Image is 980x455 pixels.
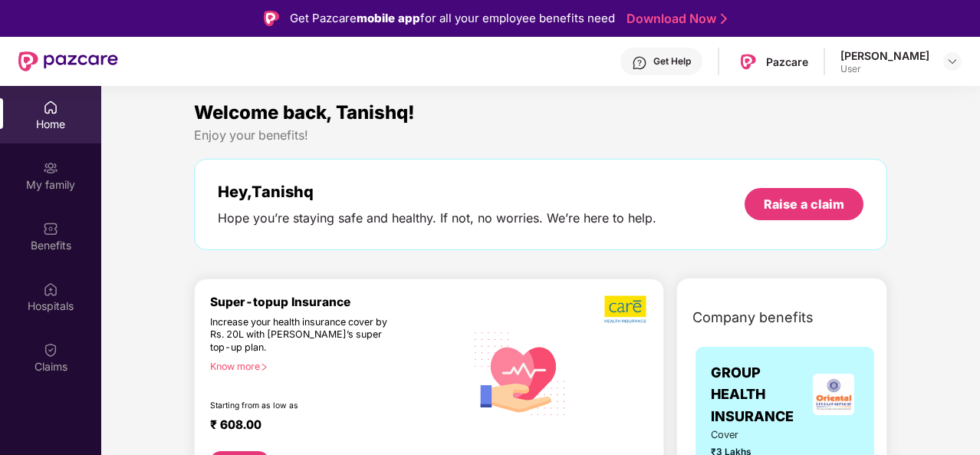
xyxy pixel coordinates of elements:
div: Increase your health insurance cover by Rs. 20L with [PERSON_NAME]’s super top-up plan. [210,316,400,354]
img: Logo [264,11,279,26]
span: GROUP HEALTH INSURANCE [711,362,808,427]
div: Super-topup Insurance [210,295,465,309]
div: Know more [210,361,456,371]
img: svg+xml;base64,PHN2ZyBpZD0iQ2xhaW0iIHhtbG5zPSJodHRwOi8vd3d3LnczLm9yZy8yMDAwL3N2ZyIgd2lkdGg9IjIwIi... [43,342,58,358]
a: Download Now [626,11,722,27]
div: ₹ 608.00 [210,417,450,436]
img: insurerLogo [813,374,854,415]
div: Pazcare [766,54,808,69]
img: svg+xml;base64,PHN2ZyBpZD0iSGVscC0zMngzMiIgeG1sbnM9Imh0dHA6Ly93d3cudzMub3JnLzIwMDAvc3ZnIiB3aWR0aD... [632,55,647,71]
div: Hope you’re staying safe and healthy. If not, no worries. We’re here to help. [218,210,656,226]
span: Cover [711,427,767,443]
div: Get Help [653,55,691,68]
div: Raise a claim [764,196,844,213]
span: Welcome back, Tanishq! [194,101,415,124]
div: Starting from as low as [210,401,400,411]
div: [PERSON_NAME] [840,48,929,63]
div: User [840,63,929,75]
img: svg+xml;base64,PHN2ZyB4bWxucz0iaHR0cDovL3d3dy53My5vcmcvMjAwMC9zdmciIHhtbG5zOnhsaW5rPSJodHRwOi8vd3... [465,317,575,428]
span: right [260,363,268,371]
span: Company benefits [692,307,814,328]
div: Hey, Tanishq [218,183,656,201]
img: Stroke [721,11,727,27]
strong: mobile app [357,11,420,25]
img: svg+xml;base64,PHN2ZyBpZD0iSG9zcGl0YWxzIiB4bWxucz0iaHR0cDovL3d3dy53My5vcmcvMjAwMC9zdmciIHdpZHRoPS... [43,282,58,297]
div: Get Pazcare for all your employee benefits need [290,9,615,28]
img: Pazcare_Logo.png [737,51,759,73]
img: New Pazcare Logo [18,51,118,71]
img: svg+xml;base64,PHN2ZyBpZD0iSG9tZSIgeG1sbnM9Imh0dHA6Ly93d3cudzMub3JnLzIwMDAvc3ZnIiB3aWR0aD0iMjAiIG... [43,100,58,115]
img: svg+xml;base64,PHN2ZyB3aWR0aD0iMjAiIGhlaWdodD0iMjAiIHZpZXdCb3g9IjAgMCAyMCAyMCIgZmlsbD0ibm9uZSIgeG... [43,160,58,176]
div: Enjoy your benefits! [194,127,887,143]
img: b5dec4f62d2307b9de63beb79f102df3.png [604,295,648,324]
img: svg+xml;base64,PHN2ZyBpZD0iRHJvcGRvd24tMzJ4MzIiIHhtbG5zPSJodHRwOi8vd3d3LnczLm9yZy8yMDAwL3N2ZyIgd2... [946,55,959,68]
img: svg+xml;base64,PHN2ZyBpZD0iQmVuZWZpdHMiIHhtbG5zPSJodHRwOi8vd3d3LnczLm9yZy8yMDAwL3N2ZyIgd2lkdGg9Ij... [43,221,58,236]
